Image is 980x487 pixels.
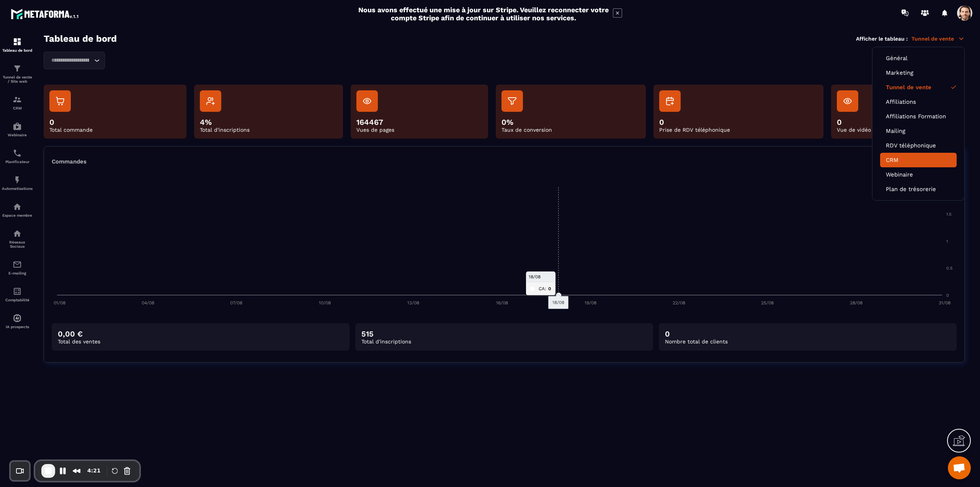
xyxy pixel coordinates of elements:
tspan: 0 [946,293,949,298]
p: Comptabilité [2,298,33,302]
a: CRM [886,157,951,163]
img: scheduler [13,149,22,158]
img: db-eye.1a0ccf2b.svg [843,96,852,106]
tspan: 13/08 [407,300,419,306]
img: automations [13,314,22,323]
p: 0,00 € [58,329,343,338]
p: 0 [49,118,181,127]
tspan: 07/08 [230,300,242,306]
p: Vue de vidéo [837,127,959,133]
tspan: 1.5 [946,212,951,217]
a: social-networksocial-networkRéseaux Sociaux [2,223,33,254]
p: Total des ventes [58,338,343,345]
img: formation [13,95,22,104]
tspan: 10/08 [319,300,331,306]
tspan: 25/08 [761,300,774,306]
p: 0% [501,118,640,127]
a: Tunnel de vente [886,84,951,91]
p: Prise de RDV téléphonique [659,127,818,133]
p: Total d'inscriptions [200,127,338,133]
p: Planificateur [2,160,33,164]
a: emailemailE-mailing [2,254,33,281]
h2: Nous avons effectué une mise à jour sur Stripe. Veuillez reconnecter votre compte Stripe afin de ... [358,6,609,22]
a: schedulerschedulerPlanificateur [2,143,33,170]
p: CRM [2,106,33,110]
img: accountant [13,287,22,296]
a: automationsautomationsWebinaire [2,116,33,143]
a: accountantaccountantComptabilité [2,281,33,308]
a: Général [886,55,951,62]
p: 0 [659,118,818,127]
a: automationsautomationsAutomatisations [2,170,33,196]
p: Vues de pages [356,127,482,133]
p: Tunnel de vente / Site web [2,75,33,83]
img: formation [13,64,22,73]
img: logo [11,7,80,21]
input: Search for option [49,56,92,65]
p: Webinaire [2,133,33,137]
tspan: 1 [946,239,948,244]
a: Webinaire [886,171,951,178]
p: 515 [361,329,647,338]
img: formation [13,37,22,46]
tspan: 28/08 [850,300,862,306]
img: db-eye.1a0ccf2b.svg [363,96,372,106]
tspan: 31/08 [939,300,951,306]
tspan: 0.5 [946,266,952,271]
img: automations [13,175,22,185]
tspan: 01/08 [54,300,65,306]
p: Total commande [49,127,181,133]
a: Marketing [886,69,951,76]
tspan: 22/08 [673,300,685,306]
a: automationsautomationsEspace membre [2,196,33,223]
p: 164467 [356,118,482,127]
p: Taux de conversion [501,127,640,133]
a: Affiliations Formation [886,113,951,120]
a: Affiliations [886,98,951,105]
tspan: 19/08 [585,300,596,306]
p: Tableau de bord [2,48,33,52]
img: db-filter.9e20f05b.svg [508,96,517,106]
p: Réseaux Sociaux [2,240,33,248]
img: automations [13,202,22,211]
p: Espace membre [2,213,33,217]
p: Tunnel de vente [911,35,965,42]
h3: Tableau de bord [44,33,117,44]
img: social-network [13,229,22,238]
img: automations [13,122,22,131]
img: db-calendar.a623f1f9.svg [665,96,675,106]
p: 0 [837,118,959,127]
a: Mailing [886,127,951,134]
a: Plan de trésorerie [886,186,951,193]
a: formationformationTunnel de vente / Site web [2,58,33,89]
p: E-mailing [2,271,33,275]
p: Nombre total de clients [665,338,951,345]
p: IA prospects [2,325,33,329]
p: Commandes [52,158,87,176]
tspan: 04/08 [142,300,154,306]
div: Search for option [44,52,105,69]
a: formationformationTableau de bord [2,31,33,58]
tspan: 16/08 [496,300,508,306]
a: formationformationCRM [2,89,33,116]
p: Automatisations [2,186,33,191]
img: db-user.d177a54b.svg [206,96,215,106]
p: 0 [665,329,951,338]
p: 4% [200,118,338,127]
img: email [13,260,22,269]
a: RDV téléphonique [886,142,951,149]
a: Mở cuộc trò chuyện [948,456,971,479]
p: Afficher le tableau : [856,36,908,42]
img: db-cart.41e34afe.svg [56,96,65,106]
p: Total d'inscriptions [361,338,647,345]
